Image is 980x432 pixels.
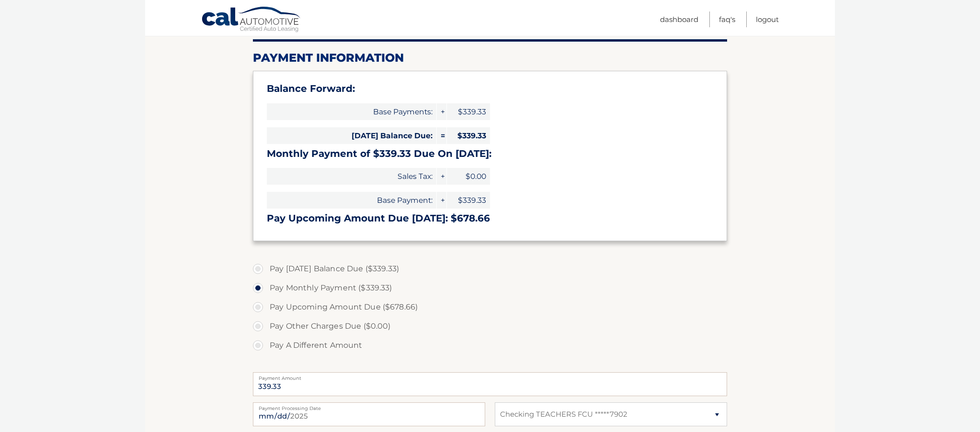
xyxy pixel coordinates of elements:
input: Payment Date [253,402,485,426]
label: Pay Upcoming Amount Due ($678.66) [253,298,727,317]
h3: Pay Upcoming Amount Due [DATE]: $678.66 [267,212,713,224]
label: Pay A Different Amount [253,336,727,355]
h3: Balance Forward: [267,83,713,95]
label: Payment Amount [253,372,727,380]
span: = [437,127,446,144]
span: + [437,168,446,185]
a: FAQ's [719,11,735,27]
span: + [437,103,446,120]
span: Sales Tax: [267,168,436,185]
span: $339.33 [447,192,490,209]
span: Base Payment: [267,192,436,209]
span: [DATE] Balance Due: [267,127,436,144]
h3: Monthly Payment of $339.33 Due On [DATE]: [267,148,713,160]
label: Pay Monthly Payment ($339.33) [253,278,727,298]
span: $339.33 [447,127,490,144]
a: Cal Automotive [201,6,302,34]
label: Payment Processing Date [253,402,485,410]
a: Dashboard [660,11,698,27]
a: Logout [756,11,779,27]
span: Base Payments: [267,103,436,120]
input: Payment Amount [253,372,727,396]
h2: Payment Information [253,51,727,65]
span: $339.33 [447,103,490,120]
label: Pay Other Charges Due ($0.00) [253,317,727,336]
span: $0.00 [447,168,490,185]
label: Pay [DATE] Balance Due ($339.33) [253,259,727,278]
span: + [437,192,446,209]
